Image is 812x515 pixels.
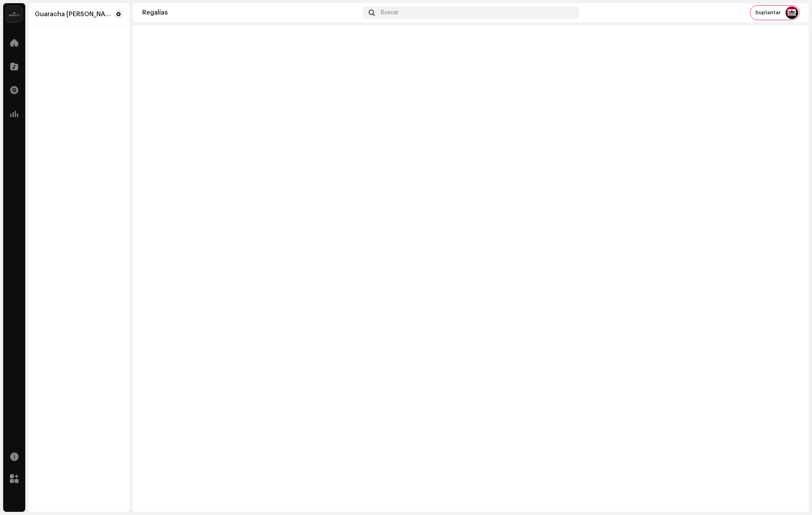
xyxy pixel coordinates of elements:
[786,6,798,19] img: 4e8b2cc8-20e7-4819-b063-0582a284aa8e
[6,6,22,22] img: 02a7c2d3-3c89-4098-b12f-2ff2945c95ee
[381,9,399,16] span: Buscar
[755,9,781,16] span: Suplantar
[142,9,359,16] div: Regalías
[35,11,111,17] div: Guaracha king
